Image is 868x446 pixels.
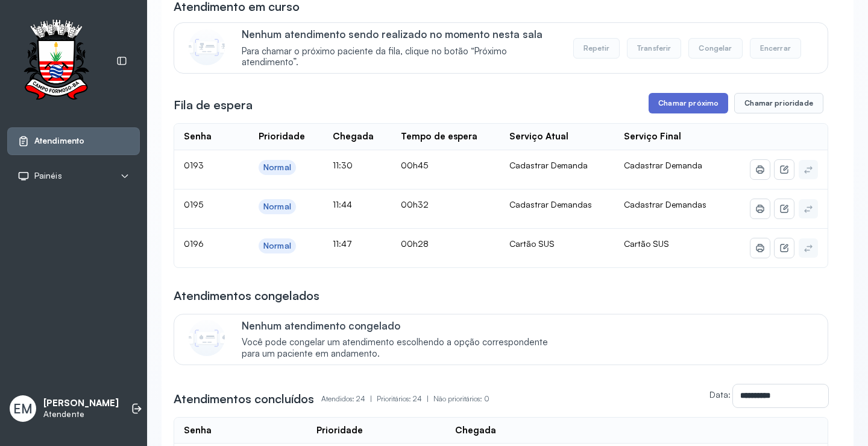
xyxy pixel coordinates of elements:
p: Atendidos: 24 [321,390,377,407]
div: Chegada [455,425,496,436]
img: Imagem de CalloutCard [189,29,225,65]
h3: Atendimentos congelados [174,287,319,304]
div: Normal [263,202,291,212]
label: Data: [709,389,731,400]
div: Prioridade [316,425,363,436]
span: Cadastrar Demandas [624,199,706,209]
p: Nenhum atendimento sendo realizado no momento nesta sala [242,28,561,40]
button: Encerrar [750,38,801,59]
div: Serviço Atual [509,131,568,142]
span: Atendimento [34,136,84,146]
span: | [427,394,429,403]
span: Para chamar o próximo paciente da fila, clique no botão “Próximo atendimento”. [242,46,561,69]
div: Senha [184,425,212,436]
p: Prioritários: 24 [377,390,433,407]
span: Cartão SUS [624,238,669,249]
h3: Atendimentos concluídos [174,390,314,407]
p: Nenhum atendimento congelado [242,319,561,332]
div: Cadastrar Demandas [509,199,605,210]
div: Cadastrar Demanda [509,160,605,171]
span: 0195 [184,199,203,209]
button: Transferir [627,38,682,59]
div: Cartão SUS [509,238,605,249]
div: Tempo de espera [401,131,477,142]
h3: Fila de espera [174,97,253,113]
span: 11:47 [333,238,352,249]
div: Prioridade [259,131,305,142]
div: Serviço Final [624,131,681,142]
div: Chegada [333,131,374,142]
img: Imagem de CalloutCard [189,320,225,356]
span: 0196 [184,238,204,249]
div: Normal [263,241,291,251]
span: Cadastrar Demanda [624,160,702,170]
div: Normal [263,162,291,173]
span: 00h28 [401,238,429,249]
button: Repetir [573,38,620,59]
button: Chamar prioridade [734,93,823,113]
p: Atendente [43,409,119,419]
button: Chamar próximo [649,93,728,113]
span: Painéis [34,171,62,181]
span: 11:30 [333,160,353,170]
img: Logotipo do estabelecimento [13,19,99,103]
a: Atendimento [17,135,130,147]
span: Você pode congelar um atendimento escolhendo a opção correspondente para um paciente em andamento. [242,337,561,360]
button: Congelar [688,38,742,59]
span: | [370,394,372,403]
p: Não prioritários: 0 [433,390,489,407]
p: [PERSON_NAME] [43,398,119,409]
span: 00h32 [401,199,429,209]
span: 0193 [184,160,204,170]
div: Senha [184,131,212,142]
span: 11:44 [333,199,352,209]
span: 00h45 [401,160,428,170]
